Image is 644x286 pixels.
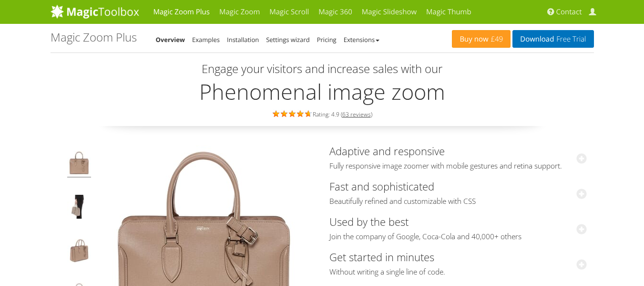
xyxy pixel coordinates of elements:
span: Fully responsive image zoomer with mobile gestures and retina support. [329,161,587,171]
a: Pricing [317,35,337,44]
a: Settings wizard [266,35,310,44]
a: Examples [192,35,220,44]
a: Installation [227,35,259,44]
div: Rating: 4.9 ( ) [51,108,594,119]
img: MagicToolbox.com - Image tools for your website [51,4,139,19]
span: Without writing a single line of code. [329,267,587,277]
a: Get started in minutesWithout writing a single line of code. [329,250,587,277]
span: Contact [556,7,582,17]
img: Product image zoom example [67,151,91,178]
a: Buy now£49 [452,30,511,48]
span: Join the company of Google, Coca-Cola and 40,000+ others [329,232,587,242]
a: 63 reviews [342,110,371,118]
a: Used by the bestJoin the company of Google, Coca-Cola and 40,000+ others [329,214,587,242]
a: Overview [156,35,185,44]
h1: Magic Zoom Plus [51,31,137,43]
a: Adaptive and responsiveFully responsive image zoomer with mobile gestures and retina support. [329,144,587,171]
h3: Engage your visitors and increase sales with our [53,63,592,75]
a: Fast and sophisticatedBeautifully refined and customizable with CSS [329,179,587,206]
a: Extensions [344,35,379,44]
h2: Phenomenal image zoom [51,80,594,104]
img: JavaScript image zoom example [67,195,91,222]
span: £49 [489,35,503,43]
span: Beautifully refined and customizable with CSS [329,197,587,206]
img: jQuery image zoom example [67,239,91,265]
a: DownloadFree Trial [512,30,593,48]
span: Free Trial [554,35,586,43]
